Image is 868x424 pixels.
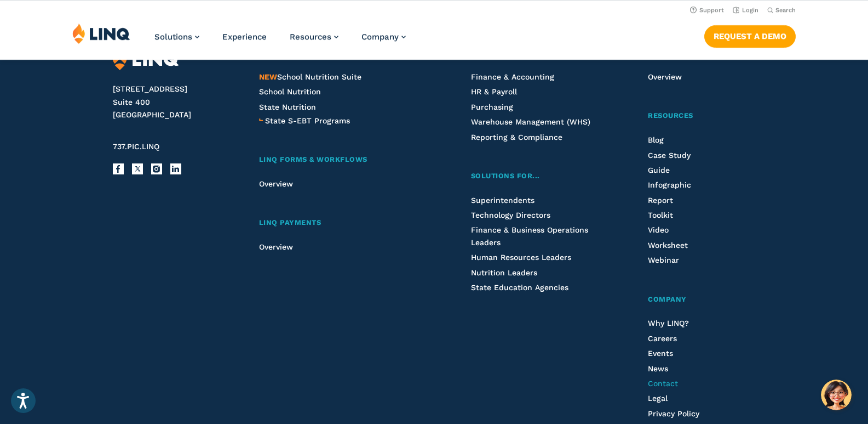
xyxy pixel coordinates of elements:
[361,32,399,42] span: Company
[471,133,562,142] a: Reporting & Compliance
[648,256,679,264] a: Webinar
[259,217,423,229] a: LINQ Payments
[471,196,534,205] a: Superintendents
[648,334,677,343] a: Careers
[704,25,796,47] a: Request a Demo
[154,32,192,42] span: Solutions
[471,253,571,262] a: Human Resources Leaders
[471,283,568,292] a: State Education Agencies
[72,23,130,44] img: LINQ | K‑12 Software
[290,32,331,42] span: Resources
[648,295,687,303] span: Company
[471,268,537,277] a: Nutrition Leaders
[259,155,367,163] span: LINQ Forms & Workflows
[290,32,338,42] a: Resources
[648,196,673,205] a: Report
[648,394,668,403] a: Legal
[648,225,669,234] a: Video
[471,117,590,126] a: Warehouse Management (WHS)
[154,23,406,59] nav: Primary Navigation
[113,83,237,122] address: [STREET_ADDRESS] Suite 400 [GEOGRAPHIC_DATA]
[265,115,350,127] a: State S-EBT Programs
[648,135,664,144] a: Blog
[648,180,691,189] a: Infographic
[648,409,699,418] a: Privacy Policy
[648,364,668,373] a: News
[154,32,199,42] a: Solutions
[690,7,724,14] a: Support
[471,72,554,81] a: Finance & Accounting
[259,218,321,227] span: LINQ Payments
[259,72,361,81] span: School Nutrition Suite
[648,241,688,250] a: Worksheet
[259,72,277,81] span: NEW
[259,154,423,166] a: LINQ Forms & Workflows
[259,72,361,81] a: NEWSchool Nutrition Suite
[170,163,181,174] a: LinkedIn
[471,211,550,219] a: Technology Directors
[151,163,162,174] a: Instagram
[259,242,293,251] a: Overview
[704,23,796,47] nav: Button Navigation
[222,32,267,42] a: Experience
[648,379,678,388] a: Contact
[733,7,758,14] a: Login
[767,6,796,14] button: Open Search Bar
[259,87,321,96] a: School Nutrition
[113,163,124,174] a: Facebook
[648,72,682,81] a: Overview
[648,319,689,327] a: Why LINQ?
[471,103,513,111] a: Purchasing
[471,225,588,246] a: Finance & Business Operations Leaders
[821,380,852,410] button: Hello, have a question? Let’s chat.
[648,151,691,160] a: Case Study
[113,142,159,151] span: 737.PIC.LINQ
[648,111,693,120] span: Resources
[648,211,673,219] a: Toolkit
[132,163,143,174] a: X
[265,116,350,125] span: State S-EBT Programs
[648,110,755,122] a: Resources
[648,349,673,358] a: Events
[361,32,406,42] a: Company
[259,103,316,111] a: State Nutrition
[259,179,293,188] a: Overview
[648,166,670,174] a: Guide
[471,87,517,96] a: HR & Payroll
[775,7,796,14] span: Search
[648,294,755,306] a: Company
